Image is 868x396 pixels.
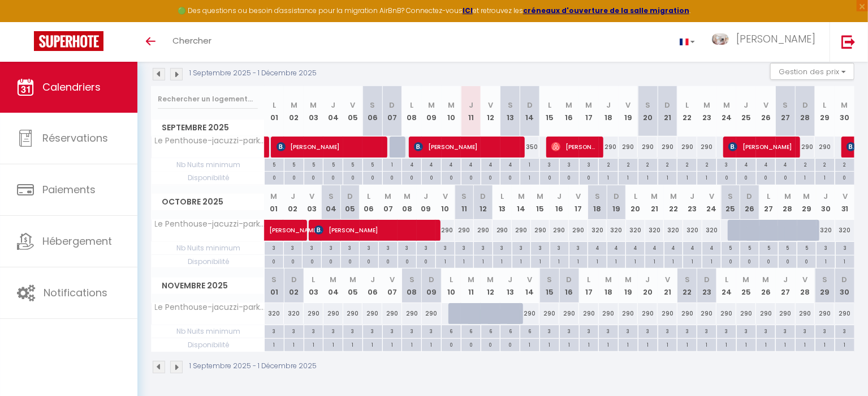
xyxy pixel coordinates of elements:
[158,89,258,109] input: Rechercher un logement...
[523,6,689,15] a: créneaux d'ouverture de la salle migration
[172,35,211,46] span: Chercher
[665,100,671,110] abbr: D
[740,185,759,220] th: 26
[398,242,417,253] div: 3
[520,137,540,157] div: 350
[626,185,645,220] th: 20
[500,191,504,202] abbr: L
[778,185,797,220] th: 28
[841,100,848,110] abbr: M
[569,220,588,241] div: 290
[341,242,360,253] div: 3
[323,172,343,182] div: 0
[658,159,677,169] div: 2
[273,100,276,110] abbr: L
[539,86,559,137] th: 15
[797,242,816,253] div: 5
[576,191,581,202] abbr: V
[599,137,619,157] div: 290
[314,219,440,241] span: [PERSON_NAME]
[493,185,512,220] th: 13
[422,172,441,182] div: 0
[404,191,411,202] abbr: M
[265,185,284,220] th: 01
[645,256,664,266] div: 1
[152,159,264,171] span: Nb Nuits minimum
[599,159,618,169] div: 2
[606,100,611,110] abbr: J
[797,185,817,220] th: 29
[512,220,531,241] div: 290
[820,345,860,388] iframe: Chat
[697,172,716,182] div: 1
[540,172,559,182] div: 0
[304,86,323,137] th: 03
[569,242,588,253] div: 3
[625,100,631,110] abbr: V
[747,191,753,202] abbr: D
[402,172,421,182] div: 0
[284,86,304,137] th: 02
[520,86,540,137] th: 14
[518,191,525,202] abbr: M
[455,242,474,253] div: 3
[757,172,776,182] div: 0
[265,172,284,182] div: 0
[702,185,722,220] th: 24
[607,185,626,220] th: 19
[550,220,569,241] div: 290
[474,256,493,266] div: 1
[153,220,266,228] span: Le Penthouse-jacuzzi-parking-terrasse-climatisation
[341,256,360,266] div: 0
[531,220,550,241] div: 290
[599,86,619,137] th: 18
[588,242,607,253] div: 4
[527,100,533,110] abbr: D
[284,242,303,253] div: 3
[569,256,588,266] div: 1
[645,100,650,110] abbr: S
[817,185,836,220] th: 30
[841,35,856,49] img: logout
[9,5,43,39] button: Ouvrir le widget de chat LiveChat
[551,136,598,157] span: [PERSON_NAME]
[329,191,334,202] abbr: S
[463,6,473,15] a: ICI
[152,256,264,268] span: Disponibilité
[531,185,550,220] th: 15
[531,256,550,266] div: 1
[461,172,481,182] div: 0
[422,86,442,137] th: 09
[580,172,599,182] div: 0
[776,86,796,137] th: 27
[658,86,677,137] th: 21
[303,256,321,266] div: 0
[442,86,461,137] th: 10
[360,256,378,266] div: 0
[42,182,96,197] span: Paiements
[566,100,573,110] abbr: M
[270,191,277,202] abbr: M
[619,159,638,169] div: 2
[520,159,539,169] div: 1
[784,191,791,202] abbr: M
[42,131,108,145] span: Réservations
[836,242,854,253] div: 3
[815,137,835,157] div: 290
[670,191,677,202] abbr: M
[461,159,481,169] div: 4
[815,86,835,137] th: 29
[322,256,340,266] div: 0
[343,172,362,182] div: 0
[474,185,493,220] th: 12
[638,86,658,137] th: 20
[716,86,736,137] th: 24
[835,159,854,169] div: 2
[599,172,618,182] div: 1
[481,172,500,182] div: 0
[474,220,493,241] div: 290
[559,86,579,137] th: 16
[469,100,473,110] abbr: J
[265,159,284,169] div: 5
[493,220,512,241] div: 290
